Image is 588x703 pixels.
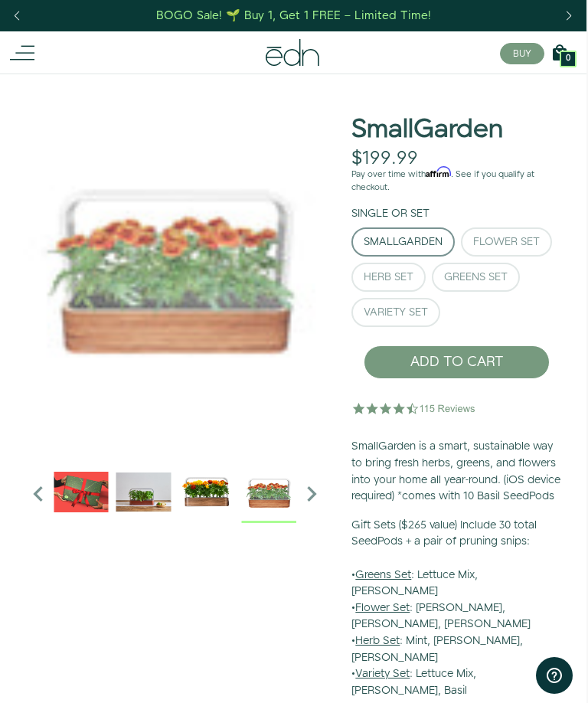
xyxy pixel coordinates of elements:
div: 4 / 6 [116,464,171,523]
u: Flower Set [355,600,410,616]
p: SmallGarden is a smart, sustainable way to bring fresh herbs, greens, and flowers into your home ... [351,439,562,505]
div: Variety Set [364,307,428,318]
button: ADD TO CART [364,345,550,379]
h1: SmallGarden [351,116,503,144]
a: BOGO Sale! 🌱 Buy 1, Get 1 FREE – Limited Time! [155,4,433,28]
button: Flower Set [461,227,552,257]
button: Herb Set [351,263,426,292]
div: 5 / 6 [179,464,234,523]
div: SmallGarden [364,237,443,247]
button: Variety Set [351,298,440,327]
button: SmallGarden [351,227,455,257]
i: Next slide [296,479,327,509]
span: Affirm [426,167,451,178]
label: Single or Set [351,206,430,221]
button: BUY [500,43,544,64]
u: Greens Set [355,567,411,583]
div: Flower Set [473,237,540,247]
div: 6 / 6 [23,74,327,456]
iframe: Opens a widget where you can find more information [536,657,573,695]
p: • : Lettuce Mix, [PERSON_NAME] • : [PERSON_NAME], [PERSON_NAME], [PERSON_NAME] • : Mint, [PERSON_... [351,518,562,700]
img: 4.5 star rating [351,393,478,423]
u: Variety Set [355,666,410,682]
span: 0 [566,54,570,63]
img: EMAILS_-_Holiday_21_PT1_28_9986b34a-7908-4121-b1c1-9595d1e43abe_1024x.png [54,464,109,519]
img: edn-smallgarden-marigold-hero-SLV-2000px_1024x.png [179,464,234,519]
b: Gift Sets ($265 value) Include 30 total SeedPods + a pair of pruning snips: [351,518,537,550]
i: Previous slide [23,479,54,509]
p: Pay over time with . See if you qualify at checkout. [351,168,562,195]
div: $199.99 [351,148,418,170]
img: edn-smallgarden_1024x.jpg [241,464,296,519]
u: Herb Set [355,633,400,649]
div: 3 / 6 [54,464,109,523]
button: Greens Set [432,263,520,292]
div: Herb Set [364,272,413,283]
div: Greens Set [444,272,508,283]
div: 6 / 6 [241,464,296,523]
div: BOGO Sale! 🌱 Buy 1, Get 1 FREE – Limited Time! [156,8,431,24]
img: edn-smallgarden-mixed-herbs-table-product-2000px_1024x.jpg [116,464,171,519]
